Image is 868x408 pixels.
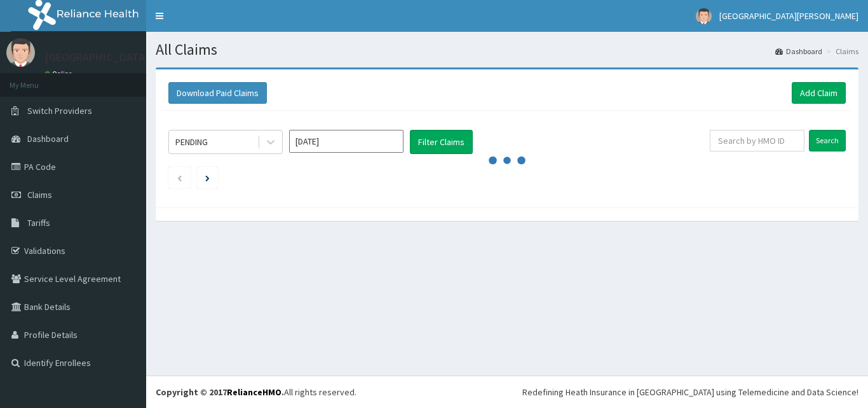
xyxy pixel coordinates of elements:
span: Switch Providers [27,105,92,116]
input: Select Month and Year [289,130,403,153]
div: Redefining Heath Insurance in [GEOGRAPHIC_DATA] using Telemedicine and Data Science! [522,386,858,398]
a: RelianceHMO [227,386,281,398]
input: Search [809,130,846,151]
a: Add Claim [792,82,846,104]
img: User Image [6,38,35,67]
button: Filter Claims [410,130,473,154]
strong: Copyright © 2017 . [156,386,284,398]
svg: audio-loading [488,141,526,179]
input: Search by HMO ID [710,130,804,151]
span: Claims [27,189,52,200]
span: Tariffs [27,217,50,229]
li: Claims [824,46,858,57]
a: Next page [205,172,210,183]
p: [GEOGRAPHIC_DATA][PERSON_NAME] [44,52,233,63]
footer: All rights reserved. [146,376,868,408]
a: Dashboard [775,46,822,57]
a: Previous page [177,172,182,183]
button: Download Paid Claims [168,82,267,104]
a: Online [44,69,75,78]
div: PENDING [175,136,208,148]
h1: All Claims [156,41,858,58]
span: Dashboard [27,133,69,144]
span: [GEOGRAPHIC_DATA][PERSON_NAME] [719,10,858,22]
img: User Image [696,8,712,24]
